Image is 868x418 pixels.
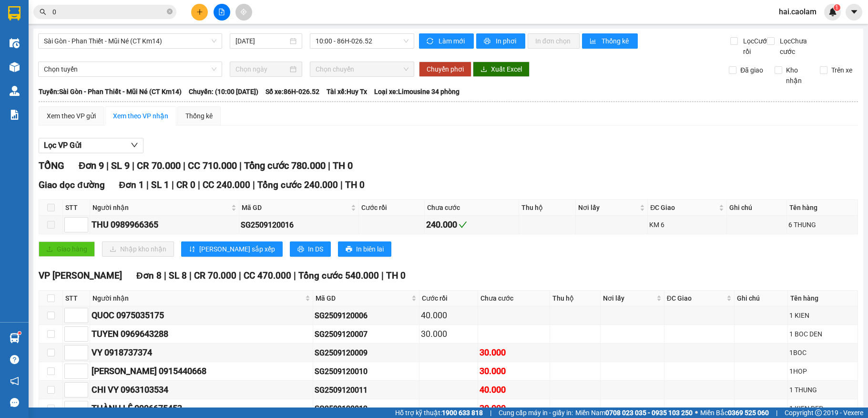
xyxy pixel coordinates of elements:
span: CC 710.000 [188,160,237,171]
button: sort-ascending[PERSON_NAME] sắp xếp [181,241,283,257]
button: downloadNhập kho nhận [102,241,174,257]
span: aim [240,9,247,15]
th: Thu hộ [550,291,601,306]
div: 6 THUNG [788,219,856,230]
div: 240.000 [426,218,517,231]
th: Tên hàng [787,200,858,216]
span: TH 0 [386,270,406,281]
div: 1BOC [789,347,856,358]
span: VP [PERSON_NAME] [39,270,122,281]
span: bar-chart [590,38,598,45]
div: SG2509120007 [315,328,418,340]
img: logo-vxr [8,6,20,21]
div: 1 BOC DEN [789,329,856,339]
span: Làm mới [439,36,466,46]
span: 10:00 - 86H-026.52 [316,34,408,48]
sup: 1 [834,4,840,11]
th: Cước rồi [359,200,425,216]
button: downloadXuất Excel [473,62,530,77]
th: Ghi chú [727,200,787,216]
span: | [172,179,174,190]
button: printerIn biên lai [338,241,391,257]
span: | [239,160,242,171]
img: warehouse-icon [10,62,20,72]
strong: 0369 525 060 [728,409,769,417]
span: SL 8 [169,270,187,281]
span: plus [196,9,203,15]
th: Chưa cước [425,200,519,216]
span: Nơi lấy [578,202,638,213]
div: 1 KIEN DEP [789,403,856,414]
div: QUOC 0975035175 [92,309,311,322]
span: CC 470.000 [244,270,291,281]
th: Tên hàng [788,291,858,306]
td: SG2509120006 [313,306,419,325]
span: | [106,160,109,171]
div: SG2509120010 [315,366,418,377]
span: Đơn 9 [79,160,104,171]
span: Kho nhận [782,65,813,86]
div: CHI VY 0963103534 [92,383,311,397]
span: ĐC Giao [650,202,717,213]
th: Thu hộ [519,200,576,216]
span: file-add [218,9,225,15]
span: Miền Bắc [700,408,769,418]
span: printer [346,246,352,253]
td: SG2509120012 [313,399,419,418]
span: | [146,179,149,190]
span: Xuất Excel [491,64,522,74]
b: Tuyến: Sài Gòn - Phan Thiết - Mũi Né (CT Km14) [39,88,182,95]
div: Xem theo VP nhận [113,111,168,121]
span: CR 0 [176,179,195,190]
span: CC 240.000 [203,179,250,190]
span: close-circle [167,8,173,17]
span: Người nhận [92,293,303,303]
div: KM 6 [649,219,725,230]
div: SG2509120012 [315,403,418,415]
div: VY 0918737374 [92,346,311,359]
span: caret-down [850,8,858,16]
div: 1 KIEN [789,310,856,321]
span: Tổng cước 540.000 [298,270,379,281]
button: uploadGiao hàng [39,241,95,257]
span: search [40,9,46,15]
span: | [328,160,330,171]
span: SL 9 [111,160,130,171]
span: Đơn 1 [119,179,144,190]
span: | [490,408,491,418]
button: syncLàm mới [419,33,474,49]
span: Thống kê [602,36,630,46]
div: 30.000 [421,327,476,341]
td: SG2509120010 [313,362,419,381]
span: CR 70.000 [194,270,236,281]
span: Cung cấp máy in - giấy in: [499,408,573,418]
span: | [198,179,200,190]
span: In DS [308,244,323,254]
button: In đơn chọn [528,33,580,49]
span: down [131,141,138,149]
th: Chưa cước [478,291,550,306]
span: check [459,220,467,229]
span: notification [10,376,19,386]
span: | [294,270,296,281]
th: Ghi chú [735,291,787,306]
div: Xem theo VP gửi [47,111,96,121]
span: Sài Gòn - Phan Thiết - Mũi Né (CT Km14) [44,34,216,48]
span: | [189,270,192,281]
span: Hỗ trợ kỹ thuật: [395,408,483,418]
div: 30.000 [480,346,548,359]
button: printerIn phơi [476,33,525,49]
span: Đơn 8 [136,270,162,281]
span: [PERSON_NAME] sắp xếp [199,244,275,254]
span: Lọc Chưa cước [776,36,822,57]
span: Chọn chuyến [316,62,408,76]
span: Nơi lấy [603,293,654,303]
span: question-circle [10,355,19,364]
input: 12/09/2025 [235,36,288,46]
div: THÀNH LÊ 0906675453 [92,402,311,415]
th: STT [63,291,90,306]
button: printerIn DS [290,241,331,257]
span: 1 [835,4,838,11]
span: Tổng cước 780.000 [244,160,326,171]
th: STT [63,200,90,216]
